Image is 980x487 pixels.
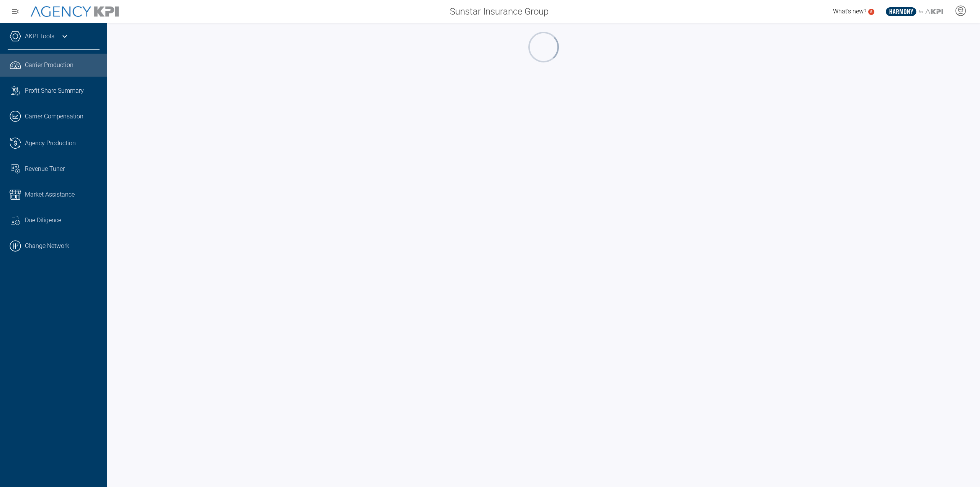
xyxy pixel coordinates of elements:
span: Due Diligence [25,216,61,225]
img: AgencyKPI [31,6,119,17]
div: oval-loading [527,31,560,64]
span: Revenue Tuner [25,164,65,174]
span: What's new? [833,8,866,15]
span: Profit Share Summary [25,86,84,95]
span: Market Assistance [25,190,75,199]
span: Carrier Production [25,61,73,70]
span: Agency Production [25,139,76,148]
a: 5 [868,9,874,15]
span: Sunstar Insurance Group [450,5,549,18]
text: 5 [870,10,872,14]
a: AKPI Tools [25,32,54,41]
span: Carrier Compensation [25,112,83,121]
